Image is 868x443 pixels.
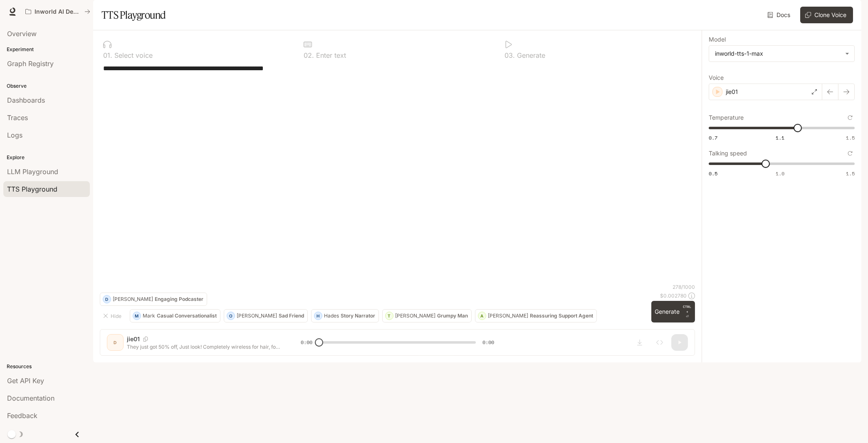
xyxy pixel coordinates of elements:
[314,309,322,322] div: H
[709,46,854,62] div: inworld-tts-1-max
[324,313,339,318] p: Hades
[673,283,695,290] p: 278 / 1000
[314,52,346,59] p: Enter text
[846,149,855,158] button: Reset to default
[35,8,81,15] p: Inworld AI Demos
[311,309,379,322] button: HHadesStory Narrator
[341,313,375,318] p: Story Narrator
[100,293,207,306] button: D[PERSON_NAME]Engaging Podcaster
[683,304,692,319] p: ⏎
[776,134,784,141] span: 1.1
[709,170,717,177] span: 0.5
[504,52,515,59] p: 0 3 .
[709,134,717,141] span: 0.7
[227,309,235,322] div: O
[709,150,747,156] p: Talking speed
[530,313,593,318] p: Reassuring Support Agent
[386,309,393,322] div: T
[709,115,744,121] p: Temperature
[683,304,692,314] p: CTRL +
[143,313,155,318] p: Mark
[715,49,841,58] div: inworld-tts-1-max
[103,293,111,306] div: D
[776,170,784,177] span: 1.0
[800,7,853,23] button: Clone Voice
[279,313,304,318] p: Sad Friend
[155,297,203,302] p: Engaging Podcaster
[100,309,126,322] button: Hide
[382,309,472,322] button: T[PERSON_NAME]Grumpy Man
[709,37,726,42] p: Model
[660,292,687,299] p: $ 0.002780
[237,313,277,318] p: [PERSON_NAME]
[515,52,545,59] p: Generate
[478,309,486,322] div: A
[113,297,153,302] p: [PERSON_NAME]
[846,113,855,122] button: Reset to default
[22,3,94,20] button: All workspaces
[101,7,166,23] h1: TTS Playground
[133,309,141,322] div: M
[157,313,217,318] p: Casual Conversationalist
[651,301,695,322] button: GenerateCTRL +⏎
[224,309,308,322] button: O[PERSON_NAME]Sad Friend
[846,134,855,141] span: 1.5
[112,52,153,59] p: Select voice
[130,309,220,322] button: MMarkCasual Conversationalist
[709,75,724,81] p: Voice
[726,88,738,96] p: jie01
[304,52,314,59] p: 0 2 .
[475,309,597,322] button: A[PERSON_NAME]Reassuring Support Agent
[766,7,794,23] a: Docs
[846,170,855,177] span: 1.5
[103,52,112,59] p: 0 1 .
[488,313,528,318] p: [PERSON_NAME]
[437,313,468,318] p: Grumpy Man
[395,313,435,318] p: [PERSON_NAME]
